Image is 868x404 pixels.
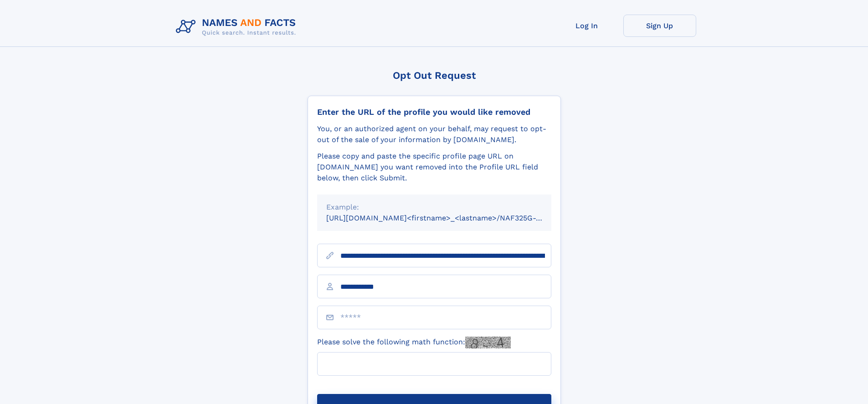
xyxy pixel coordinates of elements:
a: Log In [550,15,623,37]
a: Sign Up [623,15,696,37]
div: Opt Out Request [308,70,561,81]
img: Logo Names and Facts [172,15,303,39]
label: Please solve the following math function: [317,337,511,348]
small: [URL][DOMAIN_NAME]<firstname>_<lastname>/NAF325G-xxxxxxxx [326,214,569,222]
div: Enter the URL of the profile you would like removed [317,107,551,117]
div: Please copy and paste the specific profile page URL on [DOMAIN_NAME] you want removed into the Pr... [317,151,551,184]
div: You, or an authorized agent on your behalf, may request to opt-out of the sale of your informatio... [317,123,551,145]
div: Example: [326,202,542,213]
